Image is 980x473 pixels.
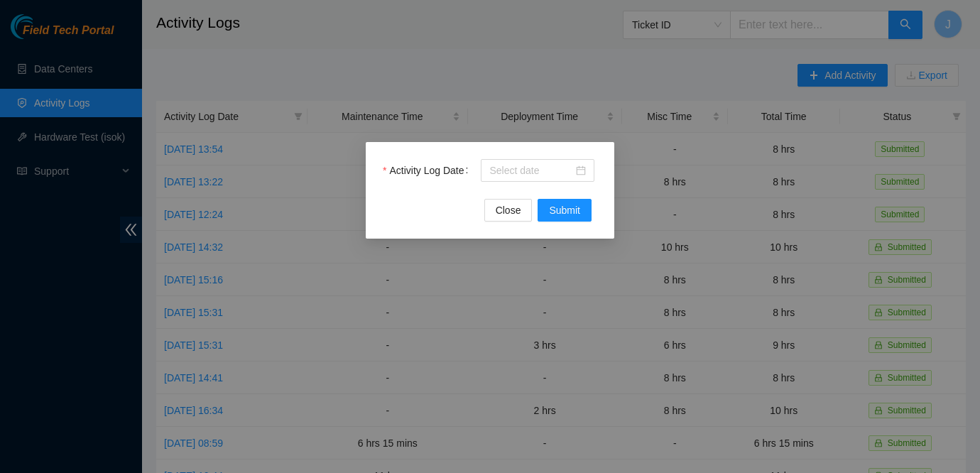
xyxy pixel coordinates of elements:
button: Submit [538,199,592,222]
span: Close [496,202,521,218]
input: Activity Log Date [489,163,573,178]
span: Submit [549,202,580,218]
label: Activity Log Date [383,159,474,182]
button: Close [484,199,533,222]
